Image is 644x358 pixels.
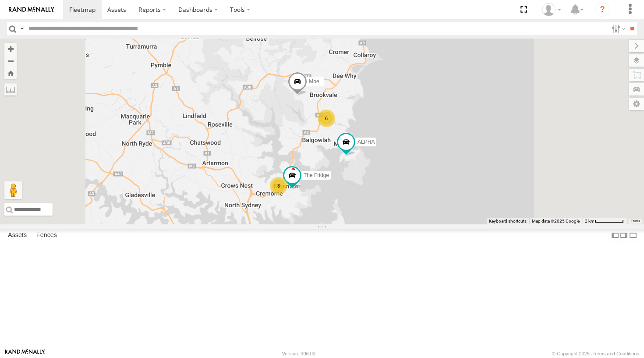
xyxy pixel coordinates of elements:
div: Version: 306.00 [282,351,315,356]
a: Visit our Website [5,349,45,358]
label: Assets [4,229,31,241]
label: Search Filter Options [608,22,627,35]
button: Map scale: 2 km per 63 pixels [582,218,626,224]
div: myBins Admin [539,3,564,16]
label: Search Query [18,22,25,35]
button: Zoom in [4,43,17,55]
label: Hide Summary Table [629,229,637,241]
label: Fences [32,229,61,241]
div: 6 [318,110,335,127]
button: Keyboard shortcuts [489,218,527,224]
div: © Copyright 2025 - [552,351,639,356]
a: Terms and Conditions [593,351,639,356]
span: 2 km [585,219,594,223]
button: Zoom out [4,55,17,67]
i: ? [595,3,609,17]
label: Measure [4,83,17,96]
div: 3 [270,177,287,195]
span: Moe [309,78,319,85]
span: ALPHA [357,139,375,145]
label: Dock Summary Table to the Left [611,229,619,241]
span: The Fridge [304,172,329,178]
img: rand-logo.svg [9,7,54,13]
a: Terms (opens in new tab) [631,220,640,223]
label: Map Settings [629,98,644,110]
button: Drag Pegman onto the map to open Street View [4,181,22,199]
button: Zoom Home [4,67,17,79]
label: Dock Summary Table to the Right [619,229,628,241]
span: Map data ©2025 Google [532,219,580,223]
